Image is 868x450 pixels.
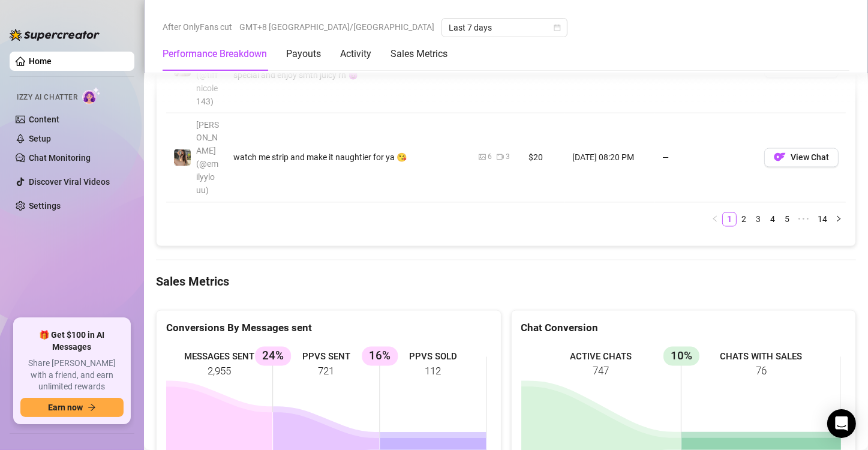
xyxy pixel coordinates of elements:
button: right [831,212,846,227]
a: Content [29,115,59,124]
span: After OnlyFans cut [163,18,232,36]
li: 1 [722,212,737,227]
td: $20 [521,113,565,203]
span: Earn now [48,403,83,412]
div: Performance Breakdown [163,47,267,61]
span: GMT+8 [GEOGRAPHIC_DATA]/[GEOGRAPHIC_DATA] [239,18,434,36]
img: emilylou (@emilyylouu) [174,149,191,166]
span: View Chat [791,153,829,163]
img: AI Chatter [82,87,101,104]
span: [PERSON_NAME] (@emilyylouu) [196,120,219,196]
span: [PERSON_NAME] (@tiffnicole143) [196,31,219,106]
div: Activity [340,47,371,61]
img: logo-BBDzfeDw.svg [10,29,100,41]
li: 4 [765,212,780,227]
li: Next Page [831,212,846,227]
span: 🎁 Get $100 in AI Messages [20,329,124,353]
td: [DATE] 08:20 PM [565,113,655,203]
div: Chat Conversion [521,320,846,337]
button: left [708,212,722,227]
span: calendar [554,24,561,31]
div: Open Intercom Messenger [827,409,856,438]
button: OFView Chat [764,148,839,167]
div: Payouts [286,47,321,61]
h4: Sales Metrics [156,274,856,290]
div: 6 [488,152,492,163]
span: arrow-right [88,403,96,412]
a: OFView Chat [764,66,839,76]
a: OFView Chat [764,155,839,165]
li: Previous Page [708,212,722,227]
a: Setup [29,134,51,143]
a: 5 [780,213,794,226]
a: 14 [814,213,831,226]
li: 3 [751,212,765,227]
td: — [655,113,757,203]
a: 1 [723,213,736,226]
a: Discover Viral Videos [29,177,110,187]
span: right [835,215,842,223]
div: 3 [506,152,510,163]
button: Earn nowarrow-right [20,398,124,417]
div: watch me strip and make it naughtier for ya 😘 [233,151,464,164]
span: picture [479,154,486,161]
a: Home [29,56,52,66]
span: Izzy AI Chatter [17,92,77,103]
span: ••• [794,212,813,227]
div: Sales Metrics [391,47,447,61]
a: 4 [766,213,779,226]
span: left [711,215,719,223]
li: Next 5 Pages [794,212,813,227]
a: 3 [752,213,765,226]
span: Last 7 days [449,19,560,37]
div: Conversions By Messages sent [166,320,491,337]
span: Share [PERSON_NAME] with a friend, and earn unlimited rewards [20,358,124,393]
li: 14 [813,212,831,227]
img: OF [774,151,786,163]
li: 5 [780,212,794,227]
a: Settings [29,201,61,211]
a: Chat Monitoring [29,153,91,163]
a: 2 [737,213,750,226]
li: 2 [737,212,751,227]
span: video-camera [497,154,504,161]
